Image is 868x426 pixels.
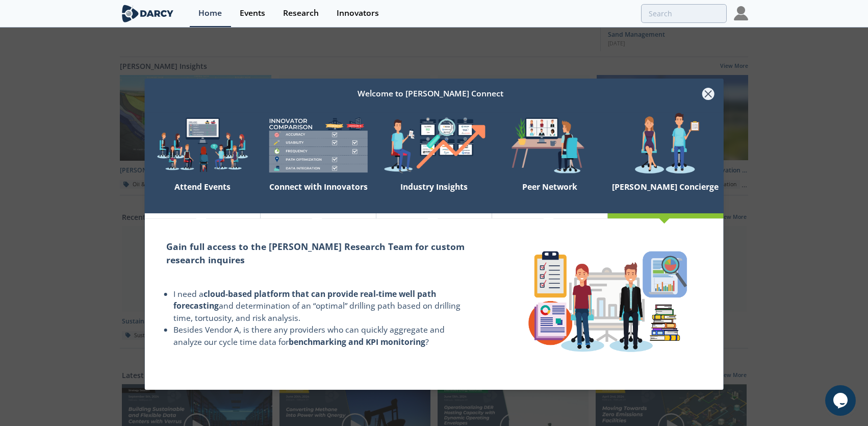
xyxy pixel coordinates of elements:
img: concierge-details-e70ed233a7353f2f363bd34cf2359179.png [521,244,694,359]
strong: cloud-based platform that can provide real-time well path forecasting [173,288,436,312]
img: welcome-compare-1b687586299da8f117b7ac84fd957760.png [261,112,376,178]
img: welcome-explore-560578ff38cea7c86bcfe544b5e45342.png [145,112,261,178]
div: Welcome to [PERSON_NAME] Connect [159,84,702,104]
div: Research [283,9,319,17]
div: Peer Network [492,178,607,213]
div: Connect with Innovators [261,178,376,213]
strong: benchmarking and KPI monitoring [289,336,425,347]
div: Home [198,9,222,17]
img: welcome-find-a12191a34a96034fcac36f4ff4d37733.png [376,112,492,178]
div: [PERSON_NAME] Concierge [607,178,723,213]
div: Industry Insights [376,178,492,213]
img: welcome-attend-b816887fc24c32c29d1763c6e0ddb6e6.png [492,112,607,178]
li: Besides Vendor A, is there any providers who can quickly aggregate and analyze our cycle time dat... [173,324,471,348]
div: Events [240,9,265,17]
div: Innovators [337,9,379,17]
div: Attend Events [145,178,261,213]
input: Advanced Search [641,4,727,23]
iframe: chat widget [825,385,858,416]
img: Profile [734,6,748,20]
li: I need a and determination of an “optimal” drilling path based on drilling time, tortuosity, and ... [173,288,471,324]
img: logo-wide.svg [120,5,175,22]
img: welcome-concierge-wide-20dccca83e9cbdbb601deee24fb8df72.png [607,112,723,178]
h2: Gain full access to the [PERSON_NAME] Research Team for custom research inquires [166,240,471,267]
